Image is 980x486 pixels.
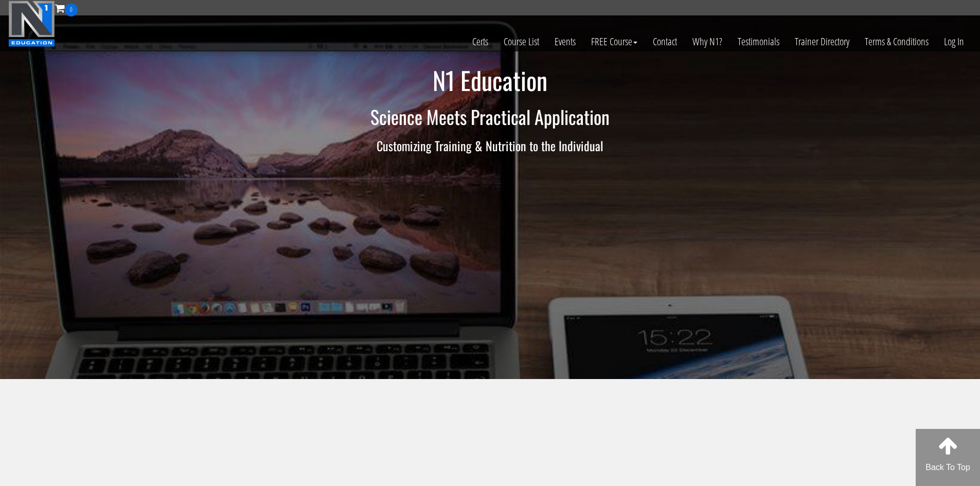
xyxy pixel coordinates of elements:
[787,16,857,67] a: Trainer Directory
[685,16,730,67] a: Why N1?
[189,139,791,152] h3: Customizing Training & Nutrition to the Individual
[730,16,787,67] a: Testimonials
[916,461,980,474] p: Back To Top
[547,16,583,67] a: Events
[55,1,78,15] a: 0
[936,16,972,67] a: Log In
[189,67,791,94] h1: N1 Education
[189,106,791,127] h2: Science Meets Practical Application
[857,16,936,67] a: Terms & Conditions
[465,16,496,67] a: Certs
[65,4,78,16] span: 0
[583,16,645,67] a: FREE Course
[496,16,547,67] a: Course List
[8,1,55,47] img: n1-education
[645,16,685,67] a: Contact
